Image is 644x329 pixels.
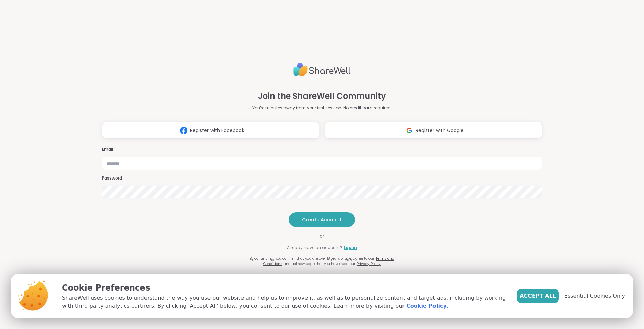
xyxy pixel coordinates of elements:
[62,294,506,310] p: ShareWell uses cookies to understand the way you use our website and help us to improve it, as we...
[289,212,355,227] button: Create Account
[416,127,464,134] span: Register with Google
[293,60,351,79] img: ShareWell Logo
[403,124,416,137] img: ShareWell Logomark
[287,245,342,251] span: Already have an account?
[177,124,190,137] img: ShareWell Logomark
[102,147,542,153] h3: Email
[284,261,355,266] span: and acknowledge that you have read our
[102,175,542,181] h3: Password
[62,282,506,294] p: Cookie Preferences
[263,256,394,266] a: Terms and Conditions
[102,122,319,139] button: Register with Facebook
[406,302,448,310] a: Cookie Policy.
[302,216,342,223] span: Create Account
[258,90,386,102] h1: Join the ShareWell Community
[344,245,357,251] a: Log in
[250,256,374,261] span: By continuing, you confirm that you are over 18 years of age, agree to our
[357,261,381,266] a: Privacy Policy
[517,289,559,303] button: Accept All
[190,127,244,134] span: Register with Facebook
[325,122,542,139] button: Register with Google
[312,232,332,239] span: or
[564,292,625,300] span: Essential Cookies Only
[520,292,556,300] span: Accept All
[252,105,392,111] p: You're minutes away from your first session. No credit card required.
